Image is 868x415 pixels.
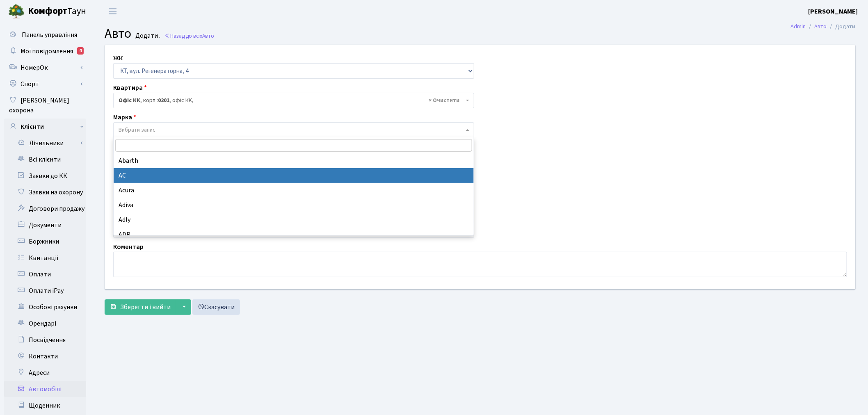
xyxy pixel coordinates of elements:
[105,24,131,43] span: Авто
[4,27,86,43] a: Панель управління
[4,76,86,92] a: Спорт
[28,5,67,18] b: Комфорт
[134,32,160,40] small: Додати .
[4,250,86,266] a: Квитанції
[4,283,86,299] a: Оплати iPay
[4,348,86,365] a: Контакти
[114,183,474,198] li: Acura
[114,153,474,168] li: Abarth
[4,119,86,135] a: Клієнти
[114,212,474,227] li: Adly
[158,96,169,105] b: 0201
[114,168,474,183] li: AC
[429,96,460,105] span: Видалити всі елементи
[4,43,86,59] a: Мої повідомлення4
[119,96,140,105] b: Офіс КК
[4,168,86,184] a: Заявки до КК
[119,126,155,134] span: Вибрати запис
[4,315,86,332] a: Орендарі
[21,47,73,56] span: Мої повідомлення
[791,22,806,31] a: Admin
[815,22,827,31] a: Авто
[77,47,84,55] div: 4
[4,92,86,119] a: [PERSON_NAME] охорона
[4,184,86,201] a: Заявки на охорону
[192,299,240,315] a: Скасувати
[8,3,25,20] img: logo.png
[103,5,123,18] button: Переключити навігацію
[113,112,136,122] label: Марка
[28,5,86,18] span: Таун
[114,227,474,242] li: ADR
[113,53,123,63] label: ЖК
[4,381,86,397] a: Автомобілі
[119,96,464,105] span: <b>Офіс КК</b>, корп.: <b>0201</b>, офіс КК,
[4,266,86,283] a: Оплати
[113,93,474,108] span: <b>Офіс КК</b>, корп.: <b>0201</b>, офіс КК,
[827,22,856,31] li: Додати
[105,299,176,315] button: Зберегти і вийти
[779,18,868,35] nav: breadcrumb
[22,30,77,39] span: Панель управління
[9,135,86,151] a: Лічильники
[4,201,86,217] a: Договори продажу
[4,151,86,168] a: Всі клієнти
[113,242,144,252] label: Коментар
[164,32,214,40] a: Назад до всіхАвто
[114,198,474,212] li: Adiva
[4,233,86,250] a: Боржники
[4,217,86,233] a: Документи
[4,59,86,76] a: НомерОк
[4,299,86,315] a: Особові рахунки
[809,7,858,16] a: [PERSON_NAME]
[809,7,858,16] b: [PERSON_NAME]
[4,365,86,381] a: Адреси
[113,83,147,93] label: Квартира
[202,32,214,40] span: Авто
[4,332,86,348] a: Посвідчення
[120,303,171,312] span: Зберегти і вийти
[4,397,86,414] a: Щоденник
